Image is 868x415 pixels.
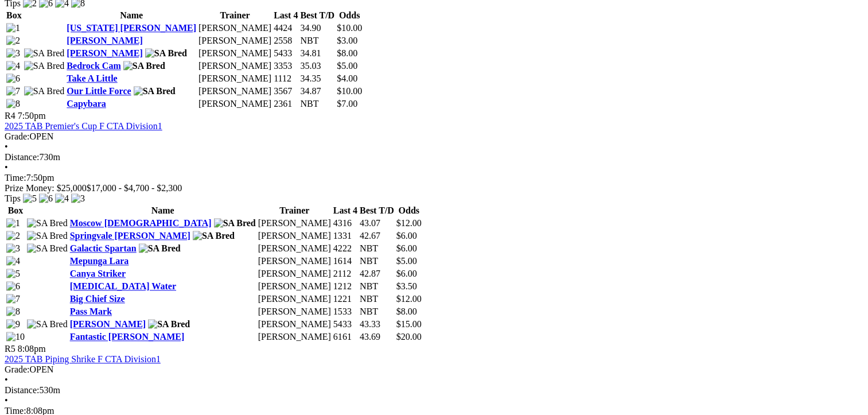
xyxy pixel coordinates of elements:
[5,193,21,203] span: Tips
[70,332,185,342] a: Fantastic [PERSON_NAME]
[70,256,129,266] a: Mepunga Lara
[333,293,358,305] td: 1221
[396,218,422,228] span: $12.00
[198,35,272,46] td: [PERSON_NAME]
[67,73,117,83] a: Take A Little
[396,319,422,329] span: $15.00
[55,193,69,204] img: 4
[299,60,335,72] td: 35.03
[299,10,335,21] th: Best T/D
[258,205,332,216] th: Trainer
[396,269,417,278] span: $6.00
[333,281,358,292] td: 1212
[67,86,131,96] a: Our Little Force
[18,344,46,354] span: 8:08pm
[198,48,272,59] td: [PERSON_NAME]
[70,281,176,291] a: [MEDICAL_DATA] Water
[337,86,362,96] span: $10.00
[396,294,422,304] span: $12.00
[67,48,142,58] a: [PERSON_NAME]
[134,86,176,96] img: SA Bred
[66,10,197,21] th: Name
[333,243,358,254] td: 4222
[258,331,332,343] td: [PERSON_NAME]
[273,35,298,46] td: 2558
[70,319,146,329] a: [PERSON_NAME]
[6,269,20,279] img: 5
[333,268,358,280] td: 2112
[6,23,20,33] img: 1
[198,10,272,21] th: Trainer
[5,152,863,162] div: 730m
[69,205,256,216] th: Name
[396,307,417,316] span: $8.00
[70,307,112,316] a: Pass Mark
[198,86,272,97] td: [PERSON_NAME]
[8,205,24,215] span: Box
[70,218,212,228] a: Moscow [DEMOGRAPHIC_DATA]
[333,205,358,216] th: Last 4
[6,294,20,304] img: 7
[333,306,358,317] td: 1533
[6,61,20,71] img: 4
[6,48,20,59] img: 3
[6,243,20,254] img: 3
[24,61,65,71] img: SA Bred
[5,364,30,374] span: Grade:
[6,332,25,342] img: 10
[6,73,20,84] img: 6
[67,61,120,71] a: Bedrock Cam
[148,319,190,329] img: SA Bred
[337,73,357,83] span: $4.00
[5,364,863,375] div: OPEN
[6,99,20,109] img: 8
[5,375,8,385] span: •
[27,218,68,228] img: SA Bred
[5,344,15,354] span: R5
[70,294,125,304] a: Big Chief Size
[5,395,8,405] span: •
[70,231,190,241] a: Springvale [PERSON_NAME]
[5,111,15,121] span: R4
[24,86,65,96] img: SA Bred
[5,152,39,162] span: Distance:
[5,385,39,395] span: Distance:
[23,193,37,204] img: 5
[258,218,332,229] td: [PERSON_NAME]
[71,193,85,204] img: 3
[6,218,20,228] img: 1
[5,354,161,364] a: 2025 TAB Piping Shrike F CTA Division1
[5,121,162,131] a: 2025 TAB Premier's Cup F CTA Division1
[27,231,68,241] img: SA Bred
[139,243,181,254] img: SA Bred
[258,255,332,267] td: [PERSON_NAME]
[333,230,358,242] td: 1331
[5,162,8,172] span: •
[299,86,335,97] td: 34.87
[258,243,332,254] td: [PERSON_NAME]
[123,61,165,71] img: SA Bred
[359,218,395,229] td: 43.07
[258,306,332,317] td: [PERSON_NAME]
[193,231,235,241] img: SA Bred
[198,73,272,84] td: [PERSON_NAME]
[6,256,20,266] img: 4
[5,173,863,183] div: 7:50pm
[333,218,358,229] td: 4316
[273,10,298,21] th: Last 4
[5,183,863,193] div: Prize Money: $25,000
[70,243,137,253] a: Galactic Spartan
[67,23,196,33] a: [US_STATE] [PERSON_NAME]
[359,205,395,216] th: Best T/D
[258,293,332,305] td: [PERSON_NAME]
[359,331,395,343] td: 43.69
[273,98,298,110] td: 2361
[359,268,395,280] td: 42.87
[258,319,332,330] td: [PERSON_NAME]
[6,281,20,292] img: 6
[273,60,298,72] td: 3353
[359,243,395,254] td: NBT
[273,22,298,34] td: 4424
[6,10,22,20] span: Box
[18,111,46,121] span: 7:50pm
